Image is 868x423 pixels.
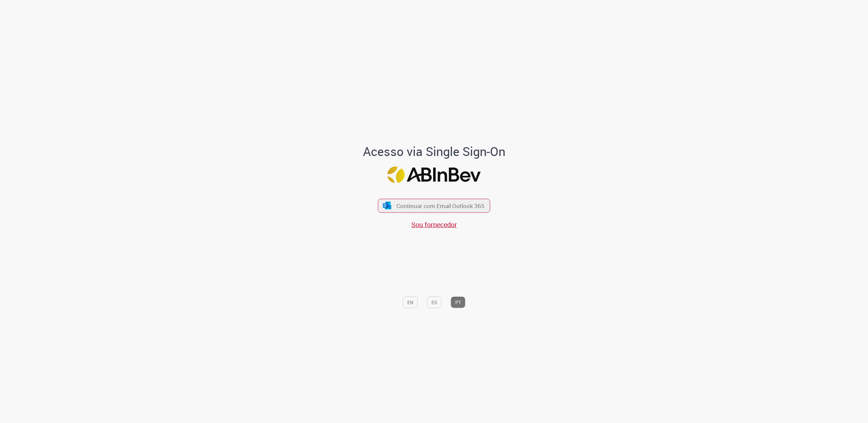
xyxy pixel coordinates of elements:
[382,202,392,209] img: ícone Azure/Microsoft 360
[340,145,528,158] h1: Acesso via Single Sign-On
[388,166,481,183] img: Logo ABInBev
[411,220,457,229] a: Sou fornecedor
[396,202,485,209] span: Continuar com Email Outlook 365
[451,297,465,308] button: PT
[427,297,442,308] button: ES
[378,199,490,213] button: ícone Azure/Microsoft 360 Continuar com Email Outlook 365
[403,297,418,308] button: EN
